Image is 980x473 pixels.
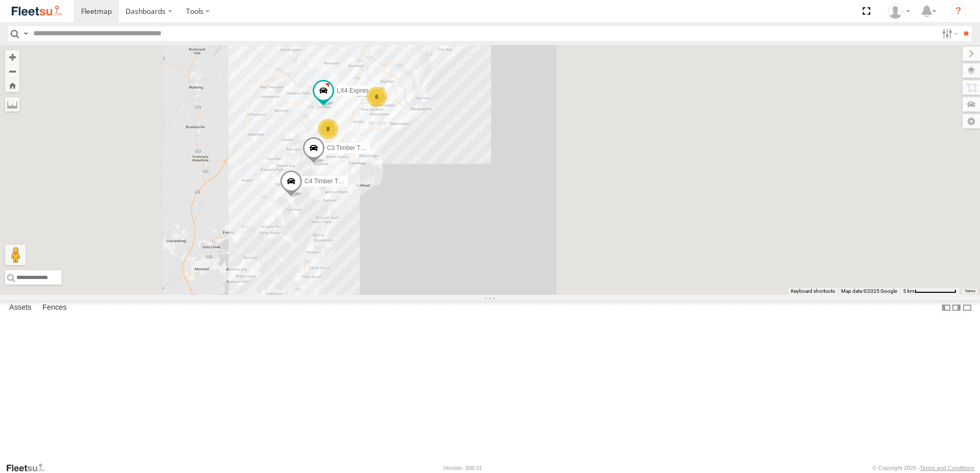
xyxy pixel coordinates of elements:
label: Map Settings [963,114,980,128]
span: C3 Timber Truck [327,144,372,152]
button: Keyboard shortcuts [791,288,835,295]
div: Version: 308.01 [443,465,482,471]
div: 8 [318,119,338,139]
span: LX4 Express Ute [337,88,383,95]
button: Zoom out [5,64,19,78]
i: ? [950,3,967,19]
label: Hide Summary Table [962,300,972,315]
div: © Copyright 2025 - [872,465,974,471]
button: Map Scale: 5 km per 78 pixels [900,288,959,295]
button: Zoom in [5,50,19,64]
span: 5 km [903,288,914,294]
label: Dock Summary Table to the Left [941,300,951,315]
span: Map data ©2025 Google [841,288,897,294]
img: fleetsu-logo-horizontal.svg [10,4,64,18]
label: Search Query [22,26,30,41]
label: Fences [37,300,72,315]
label: Assets [4,300,36,315]
span: C4 Timber Truck [304,178,350,185]
button: Drag Pegman onto the map to open Street View [5,245,26,265]
a: Visit our Website [6,463,53,473]
label: Dock Summary Table to the Right [951,300,962,315]
div: James Cullen [884,4,914,19]
label: Measure [5,97,19,112]
label: Search Filter Options [938,26,960,41]
a: Terms and Conditions [920,465,974,471]
a: Terms (opens in new tab) [965,289,975,293]
div: 6 [366,87,387,107]
button: Zoom Home [5,78,19,92]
